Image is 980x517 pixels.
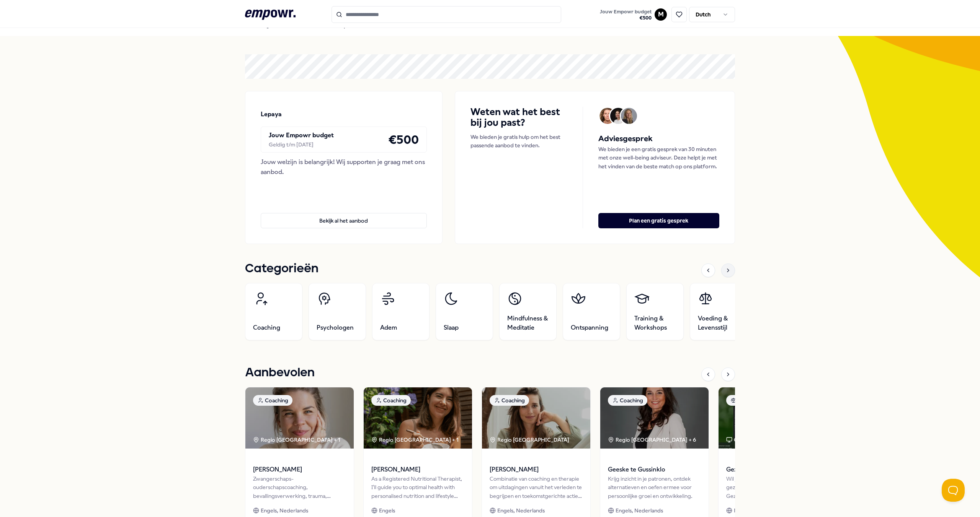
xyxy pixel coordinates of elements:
[245,387,354,449] img: package image
[655,8,667,21] button: M
[317,323,354,332] span: Psychologen
[371,465,464,475] span: [PERSON_NAME]
[261,506,308,515] span: Engels, Nederlands
[563,283,620,340] a: Ontspanning
[942,479,965,502] iframe: Help Scout Beacon - Open
[608,436,696,444] div: Regio [GEOGRAPHIC_DATA] + 6
[726,465,819,475] span: Gezondheidscheck Compleet
[726,395,795,406] div: Voeding & Levensstijl
[470,107,567,128] h4: Weten wat het best bij jou past?
[261,213,427,228] button: Bekijk al het aanbod
[719,387,827,449] img: package image
[245,259,318,278] h1: Categorieën
[610,108,626,124] img: Avatar
[598,7,653,23] button: Jouw Empowr budget€500
[598,213,719,228] button: Plan een gratis gesprek
[269,130,334,140] p: Jouw Empowr budget
[490,465,583,475] span: [PERSON_NAME]
[608,475,701,500] div: Krijg inzicht in je patronen, ontdek alternatieven en oefen ermee voor persoonlijke groei en ontw...
[490,475,583,500] div: Combinatie van coaching en therapie om uitdagingen vanuit het verleden te begrijpen en toekomstge...
[379,506,395,515] span: Engels
[332,6,561,23] input: Search for products, categories or subcategories
[309,283,366,340] a: Psychologen
[726,475,819,500] div: Wil je weten hoe het écht met je gezondheid gaat? De Gezondheidscheck meet 18 biomarkers voor een...
[253,323,280,332] span: Coaching
[269,140,334,149] div: Geldig t/m [DATE]
[571,323,608,332] span: Ontspanning
[600,15,652,21] span: € 500
[372,283,430,340] a: Adem
[253,465,346,475] span: [PERSON_NAME]
[261,201,427,228] a: Bekijk al het aanbod
[261,109,282,119] p: Lepaya
[600,387,709,449] img: package image
[599,108,616,124] img: Avatar
[598,133,719,145] h5: Adviesgesprek
[698,314,739,332] span: Voeding & Levensstijl
[470,133,567,150] p: We bieden je gratis hulp om het best passende aanbod te vinden.
[253,436,340,444] div: Regio [GEOGRAPHIC_DATA] + 1
[371,395,411,406] div: Coaching
[608,395,647,406] div: Coaching
[436,283,493,340] a: Slaap
[597,7,655,23] a: Jouw Empowr budget€500
[499,283,557,340] a: Mindfulness & Meditatie
[634,314,676,332] span: Training & Workshops
[734,506,763,515] span: Nederlands
[371,475,464,500] div: As a Registered Nutritional Therapist, I'll guide you to optimal health with personalised nutriti...
[600,9,652,15] span: Jouw Empowr budget
[608,465,701,475] span: Geeske te Gussinklo
[626,283,684,340] a: Training & Workshops
[490,436,570,444] div: Regio [GEOGRAPHIC_DATA]
[507,314,549,332] span: Mindfulness & Meditatie
[380,323,397,332] span: Adem
[245,363,315,382] h1: Aanbevolen
[616,506,663,515] span: Engels, Nederlands
[690,283,747,340] a: Voeding & Levensstijl
[388,130,419,149] h4: € 500
[598,145,719,171] p: We bieden je een gratis gesprek van 30 minuten met onze well-being adviseur. Deze helpt je met he...
[261,157,427,177] div: Jouw welzijn is belangrijk! Wij supporten je graag met ons aanbod.
[253,395,292,406] div: Coaching
[245,283,302,340] a: Coaching
[726,436,750,444] div: Online
[497,506,545,515] span: Engels, Nederlands
[253,475,346,500] div: Zwangerschaps- ouderschapscoaching, bevallingsverwerking, trauma, (prik)angst & stresscoaching.
[621,108,637,124] img: Avatar
[444,323,459,332] span: Slaap
[482,387,590,449] img: package image
[364,387,472,449] img: package image
[371,436,459,444] div: Regio [GEOGRAPHIC_DATA] + 1
[490,395,529,406] div: Coaching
